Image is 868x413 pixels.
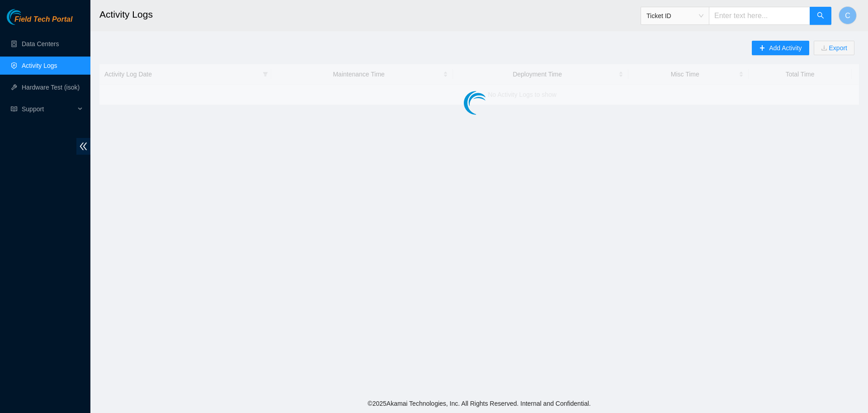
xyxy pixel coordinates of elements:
[11,106,17,112] span: read
[14,15,72,24] span: Field Tech Portal
[814,41,854,55] button: downloadExport
[22,40,59,47] a: Data Centers
[817,12,824,20] span: search
[76,138,90,155] span: double-left
[22,100,75,118] span: Support
[646,9,703,23] span: Ticket ID
[839,6,857,24] button: C
[7,9,46,25] img: Akamai Technologies
[769,43,802,53] span: Add Activity
[90,394,868,413] footer: © 2025 Akamai Technologies, Inc. All Rights Reserved. Internal and Confidential.
[22,84,80,91] a: Hardware Test (isok)
[709,7,810,25] input: Enter text here...
[810,7,831,25] button: search
[7,16,72,28] a: Akamai TechnologiesField Tech Portal
[845,10,850,21] span: C
[752,41,809,55] button: plusAdd Activity
[22,62,57,69] a: Activity Logs
[759,45,765,52] span: plus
